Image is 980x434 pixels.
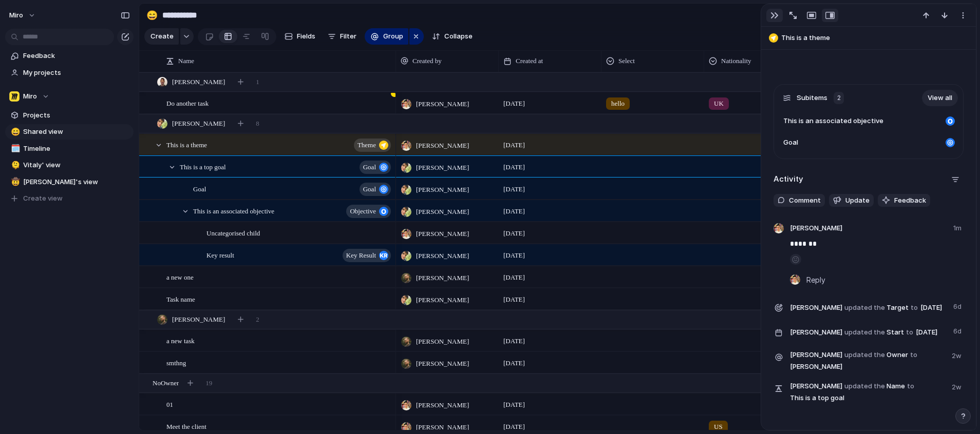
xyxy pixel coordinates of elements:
[172,314,225,325] span: [PERSON_NAME]
[428,28,477,45] button: Collapse
[845,195,870,206] span: Update
[503,358,525,368] span: [DATE]
[343,249,391,262] button: key result
[357,138,376,152] span: theme
[906,327,913,338] span: to
[5,124,134,140] a: 😄Shared view
[416,141,469,151] span: [PERSON_NAME]
[5,48,134,64] a: Feedback
[23,193,63,204] span: Create view
[146,8,158,22] div: 😄
[23,110,130,121] span: Projects
[503,294,525,305] span: [DATE]
[11,126,18,138] div: 😄
[416,273,469,283] span: [PERSON_NAME]
[5,141,134,156] div: 🗓️Timeline
[11,176,18,188] div: 🤠
[416,422,469,432] span: [PERSON_NAME]
[166,97,209,109] span: Do another task
[9,160,20,170] button: 🫠
[416,359,469,369] span: [PERSON_NAME]
[503,228,525,239] span: [DATE]
[774,173,803,185] h2: Activity
[907,381,914,391] span: to
[9,144,20,154] button: 🗓️
[790,380,946,403] span: Name This is a top goal
[297,31,315,42] span: Fields
[894,195,926,206] span: Feedback
[324,28,361,45] button: Filter
[790,303,842,313] span: [PERSON_NAME]
[878,194,930,207] button: Feedback
[166,398,173,410] span: 01
[790,349,946,372] span: Owner
[503,422,525,432] span: [DATE]
[5,65,134,81] a: My projects
[416,251,469,261] span: [PERSON_NAME]
[9,127,20,137] button: 😄
[790,223,842,233] span: [PERSON_NAME]
[193,183,206,194] span: Goal
[503,272,525,283] span: [DATE]
[783,116,883,126] span: This is an associated objective
[766,30,971,46] button: This is a theme
[790,300,947,315] span: Target
[153,378,179,388] span: No Owner
[205,378,212,388] span: 19
[913,326,940,339] span: [DATE]
[834,92,844,104] div: 2
[714,422,723,432] span: US
[256,314,259,325] span: 2
[5,157,134,173] a: 🫠Vitaly' view
[721,56,751,66] span: Nationality
[953,324,964,337] span: 6d
[790,327,842,338] span: [PERSON_NAME]
[922,90,958,106] a: View all
[365,28,408,45] button: Group
[5,108,134,123] a: Projects
[503,400,525,410] span: [DATE]
[23,144,130,154] span: Timeline
[844,381,885,391] span: updated the
[166,334,195,346] span: a new task
[790,381,842,391] span: [PERSON_NAME]
[350,204,376,219] span: objective
[346,248,376,263] span: key result
[172,77,225,87] span: [PERSON_NAME]
[611,98,625,109] span: hello
[416,229,469,239] span: [PERSON_NAME]
[790,350,842,360] span: [PERSON_NAME]
[383,31,403,42] span: Group
[503,206,525,216] span: [DATE]
[416,337,469,347] span: [PERSON_NAME]
[416,295,469,305] span: [PERSON_NAME]
[23,160,130,170] span: Vitaly' view
[789,195,821,206] span: Comment
[503,184,525,194] span: [DATE]
[360,183,391,196] button: goal
[444,31,473,42] span: Collapse
[416,185,469,195] span: [PERSON_NAME]
[360,161,391,174] button: goal
[340,31,356,42] span: Filter
[844,303,885,313] span: updated the
[910,350,917,360] span: to
[144,7,160,24] button: 😄
[503,140,525,150] span: [DATE]
[5,7,41,24] button: miro
[23,68,130,78] span: My projects
[166,271,194,283] span: a new one
[5,89,134,104] button: Miro
[180,161,226,172] span: This is a top goal
[781,33,971,43] span: This is a theme
[9,177,20,187] button: 🤠
[416,99,469,109] span: [PERSON_NAME]
[829,194,874,207] button: Update
[952,380,964,392] span: 2w
[172,119,225,129] span: [PERSON_NAME]
[178,56,194,66] span: Name
[5,174,134,190] a: 🤠[PERSON_NAME]'s view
